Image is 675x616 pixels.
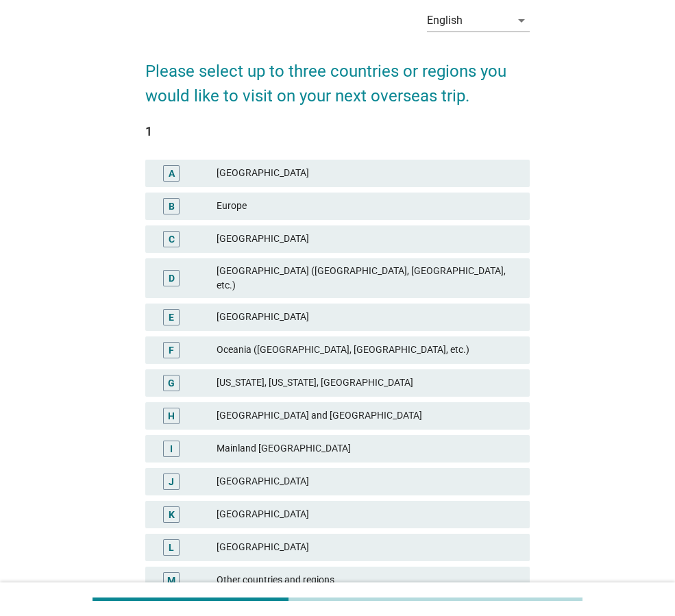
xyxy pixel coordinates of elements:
div: K [169,507,175,521]
div: Other countries and regions [217,572,519,589]
div: Oceania ([GEOGRAPHIC_DATA], [GEOGRAPHIC_DATA], etc.) [217,342,519,358]
div: Europe [217,198,519,214]
div: I [170,441,173,456]
div: [GEOGRAPHIC_DATA] [217,539,519,556]
div: B [169,199,175,213]
div: D [169,271,175,285]
div: A [169,166,175,180]
div: C [169,232,175,246]
div: [GEOGRAPHIC_DATA] [217,473,519,490]
div: [US_STATE], [US_STATE], [GEOGRAPHIC_DATA] [217,375,519,391]
div: Mainland [GEOGRAPHIC_DATA] [217,441,519,457]
div: J [169,474,174,489]
h2: Please select up to three countries or regions you would like to visit on your next overseas trip. [145,45,530,108]
div: [GEOGRAPHIC_DATA] ([GEOGRAPHIC_DATA], [GEOGRAPHIC_DATA], etc.) [217,264,519,293]
div: F [169,343,174,357]
div: 1 [145,122,530,140]
div: M [167,573,175,587]
div: E [169,310,174,324]
div: H [168,408,175,423]
div: English [427,14,463,27]
div: [GEOGRAPHIC_DATA] [217,506,519,523]
div: L [169,540,174,554]
div: [GEOGRAPHIC_DATA] [217,309,519,325]
div: [GEOGRAPHIC_DATA] [217,231,519,247]
i: arrow_drop_down [513,12,530,29]
div: [GEOGRAPHIC_DATA] [217,165,519,182]
div: G [168,375,175,390]
div: [GEOGRAPHIC_DATA] and [GEOGRAPHIC_DATA] [217,408,519,424]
